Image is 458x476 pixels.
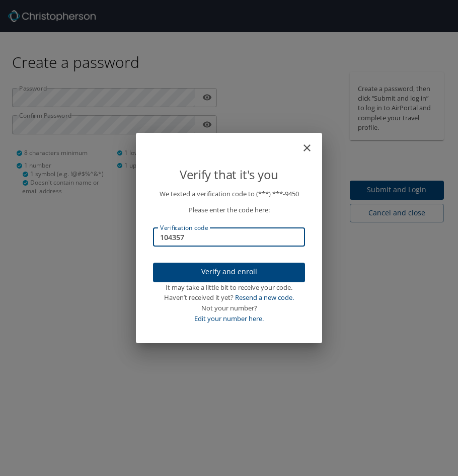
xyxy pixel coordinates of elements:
p: Please enter the code here: [153,205,305,215]
p: We texted a verification code to (***) ***- 9450 [153,189,305,199]
button: close [306,137,318,149]
div: Haven’t received it yet? [153,292,305,303]
span: Verify and enroll [161,266,297,278]
div: Not your number? [153,303,305,313]
button: Verify and enroll [153,263,305,282]
a: Resend a new code. [235,293,294,302]
div: It may take a little bit to receive your code. [153,282,305,293]
a: Edit your number here. [194,314,264,323]
p: Verify that it's you [153,165,305,184]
